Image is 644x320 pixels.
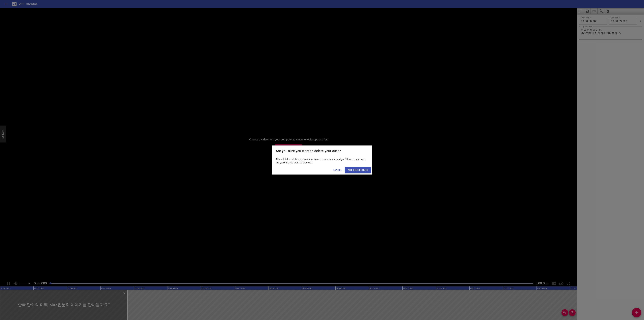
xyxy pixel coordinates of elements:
[345,167,371,173] button: Yes, Delete Cues
[272,156,372,166] div: This will delete all the cues you have created or extracted, and you'll have to start over. Are y...
[347,168,368,172] span: Yes, Delete Cues
[331,167,343,173] button: Cancel
[276,148,368,154] h2: Are you sure you want to delete your cues?
[333,168,342,172] span: Cancel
